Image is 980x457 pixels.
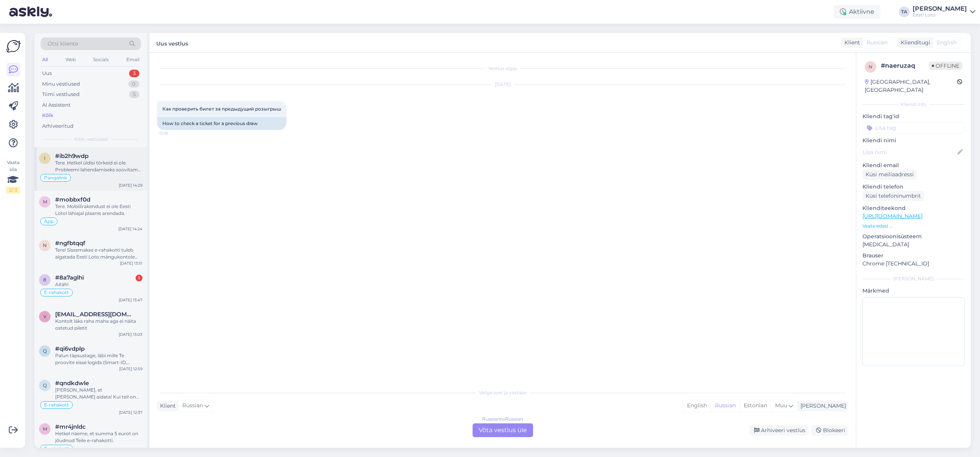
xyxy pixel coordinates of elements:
span: Äpp [44,219,54,224]
div: Aitäh! [55,281,142,288]
span: Offline [929,62,962,70]
p: Märkmed [862,287,965,295]
span: Otsi kliente [47,40,78,48]
span: vaalmahendrik@gmail.com [55,311,135,318]
span: Russian [867,39,887,47]
span: q [43,382,47,388]
input: Lisa nimi [863,148,956,156]
div: Vestlus algas [157,65,848,72]
span: #mr4jnldc [55,423,86,430]
a: [URL][DOMAIN_NAME] [862,213,923,220]
div: Socials [92,55,110,65]
div: [GEOGRAPHIC_DATA], [GEOGRAPHIC_DATA] [865,78,957,94]
input: Lisa tag [862,122,965,133]
div: Uus [42,70,52,77]
div: Kliendi info [862,101,965,108]
span: #mobbxf0d [55,196,90,203]
span: E-rahakott [44,290,69,295]
span: m [43,426,47,432]
p: Klienditeekond [862,204,965,212]
div: [PERSON_NAME], et [PERSON_NAME] aidata! Kui teil on veel küsimusi, võtke julgelt ühendust. [55,387,142,400]
div: # naeruzaq [881,61,929,70]
span: Pangalink [44,176,67,180]
span: E-rahakott [44,403,69,407]
div: Russian [711,400,739,411]
p: [MEDICAL_DATA] [862,241,965,249]
span: #qndkdwle [55,380,89,387]
div: Tere. Hetkel üldisi tõrkeid ei ole. Probleemi lahendamiseks soovitame kustutada veebilehitseja va... [55,159,142,173]
div: Arhiveeri vestlus [749,425,808,436]
span: n [869,64,872,70]
div: How to check a ticket for a previous draw [157,117,286,130]
div: [PERSON_NAME] [797,402,846,410]
div: [DATE] 12:59 [119,366,142,372]
div: [PERSON_NAME] [913,6,967,12]
div: [DATE] 14:29 [119,182,142,188]
div: Küsi telefoninumbrit [862,191,924,201]
div: Estonian [739,400,771,411]
div: Küsi meiliaadressi [862,169,917,180]
span: Как проверить билет за предыдущий розыгрыш [162,106,281,112]
div: Minu vestlused [42,80,80,88]
span: v [43,314,46,319]
div: Aktiivne [834,5,880,19]
div: Web [64,55,77,65]
p: Kliendi telefon [862,183,965,191]
span: 12:19 [159,130,188,136]
div: English [683,400,711,411]
p: Brauser [862,252,965,260]
div: 3 [129,70,139,77]
div: Kontolt läks raha maha aga ei näita ostetud piletit [55,318,142,332]
div: [DATE] 12:37 [119,410,142,415]
a: [PERSON_NAME]Eesti Loto [913,6,975,18]
div: [DATE] 13:51 [120,260,142,266]
div: 1 [136,275,142,281]
span: i [44,155,46,161]
div: Klient [157,402,176,410]
div: [DATE] 13:03 [119,332,142,337]
div: Hetkel näeme, et summa 5 eurot on jõudnud Teile e-rahakotti. [55,430,142,444]
div: [DATE] [157,81,848,88]
span: q [43,348,47,354]
div: 2 / 3 [6,187,20,194]
p: Operatsioonisüsteem [862,233,965,241]
div: Klient [841,39,860,47]
span: 8 [43,277,46,283]
div: All [41,55,49,65]
span: #qi6vdplp [55,345,85,352]
span: #8a7aglhi [55,274,84,281]
div: 5 [129,91,139,98]
div: Valige keel ja vastake [157,389,848,396]
div: Võta vestlus üle [473,423,533,437]
span: Russian [182,402,203,410]
p: Chrome [TECHNICAL_ID] [862,260,965,268]
label: Uus vestlus [156,37,188,48]
div: Blokeeri [811,425,848,436]
div: AI Assistent [42,101,70,109]
span: n [43,242,47,248]
div: TA [899,7,910,17]
div: Tere. Mobiilirakendust ei ole Eesti Lotol lähiajal plaanis arendada. [55,203,142,217]
span: Kõik vestlused [74,136,108,143]
div: [PERSON_NAME] [862,275,965,282]
div: Palun täpsustage, läbi mille Te proovite sisse logida (Smart-ID, Mobiil-ID, ID-kaart) [55,352,142,366]
div: Tiimi vestlused [42,91,80,98]
div: Vaata siia [6,159,20,194]
div: [DATE] 13:47 [119,297,142,303]
div: Klienditugi [898,39,930,47]
div: [DATE] 14:24 [118,226,142,232]
p: Kliendi nimi [862,137,965,145]
span: #ngfbtqqf [55,240,85,247]
div: Tere! Sissemakse e-rahakotti tuleb algatada Eesti Loto mängukontole sisseloginuna, sobiva panga p... [55,247,142,260]
div: 0 [128,80,139,88]
div: Email [125,55,141,65]
span: English [937,39,957,47]
p: Kliendi email [862,161,965,169]
div: Eesti Loto [913,12,967,18]
div: Arhiveeritud [42,122,74,130]
p: Vaata edasi ... [862,223,965,229]
p: Kliendi tag'id [862,112,965,120]
div: Kõik [42,112,53,119]
img: Askly Logo [6,39,21,54]
div: Russian to Russian [482,416,523,423]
